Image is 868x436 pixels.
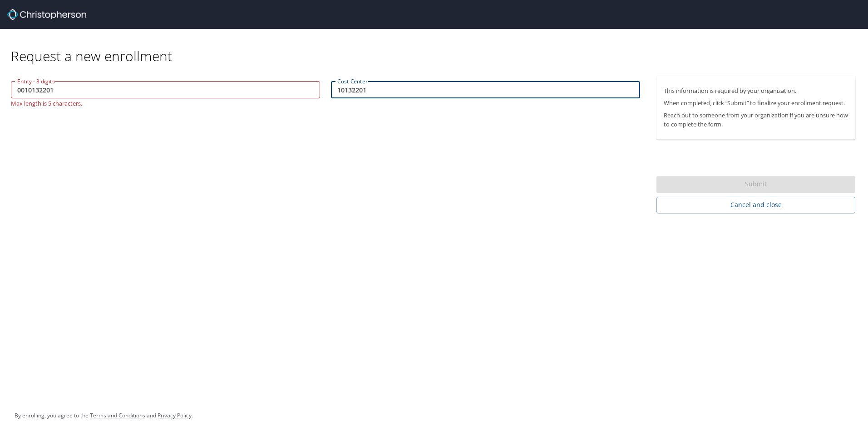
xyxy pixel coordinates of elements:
[11,29,863,65] div: Request a new enrollment
[15,404,193,427] div: By enrolling, you agree to the and .
[664,199,848,211] span: Cancel and close
[11,98,320,107] p: Max length is 5 characters.
[656,197,855,213] button: Cancel and close
[664,99,848,107] p: When completed, click “Submit” to finalize your enrollment request.
[664,111,848,128] p: Reach out to someone from your organization if you are unsure how to complete the form.
[90,412,145,419] a: Terms and Conditions
[158,412,192,419] a: Privacy Policy
[664,87,848,95] p: This information is required by your organization.
[7,9,86,20] img: cbt logo
[11,81,320,98] input: EX:
[331,81,640,98] input: EX:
